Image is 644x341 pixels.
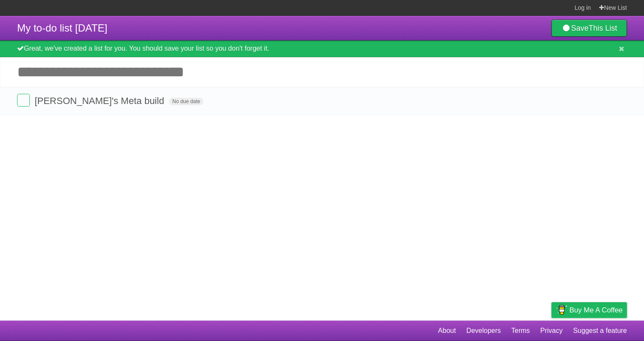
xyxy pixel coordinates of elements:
a: Suggest a feature [573,323,627,339]
b: This List [589,24,617,32]
a: Privacy [540,323,563,339]
img: Buy me a coffee [556,303,567,317]
span: Buy me a coffee [569,303,623,318]
span: [PERSON_NAME]'s Meta build [35,95,166,106]
a: About [438,323,456,339]
span: No due date [169,98,203,105]
a: Buy me a coffee [551,302,627,318]
label: Done [17,94,30,107]
a: Developers [466,323,501,339]
a: SaveThis List [551,20,627,37]
span: My to-do list [DATE] [17,22,107,34]
a: Terms [511,323,530,339]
